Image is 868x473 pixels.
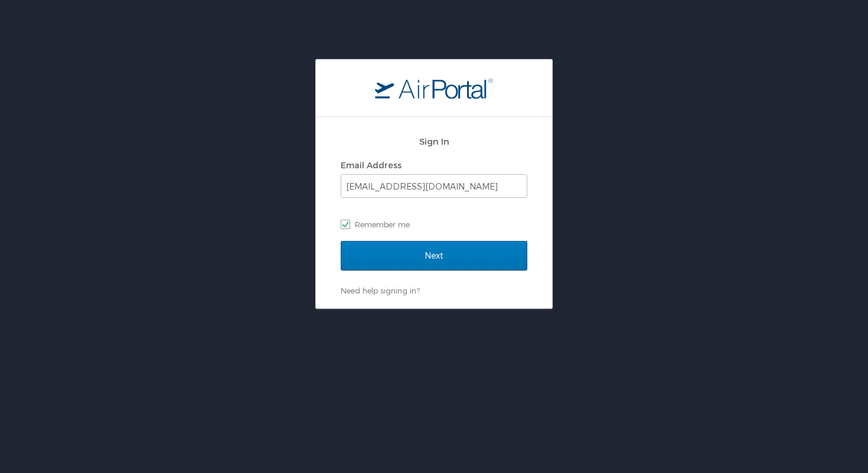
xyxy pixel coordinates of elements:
[341,135,527,148] h2: Sign In
[341,241,527,270] input: Next
[341,216,527,233] label: Remember me
[375,77,493,99] img: logo
[341,286,420,295] a: Need help signing in?
[341,160,402,170] label: Email Address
